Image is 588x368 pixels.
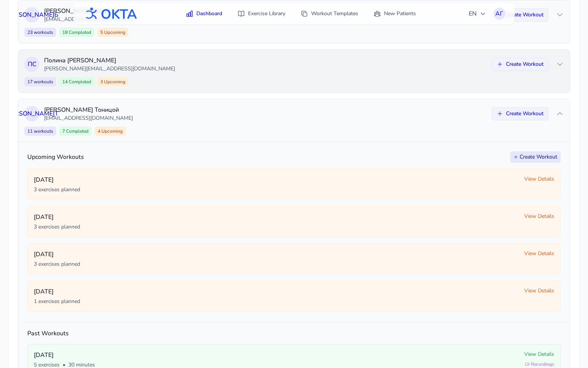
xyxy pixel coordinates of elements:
span: View Details [524,175,554,183]
p: [DATE] [34,351,518,360]
p: [DATE] [34,175,518,184]
button: Create Workout [510,151,561,163]
button: Create Workout [492,107,548,120]
button: EN [464,6,490,21]
span: 3 [97,77,128,86]
span: Recordings [525,361,554,367]
p: [EMAIL_ADDRESS][DOMAIN_NAME] [44,114,487,122]
span: 23 [24,28,56,37]
span: workouts [33,29,53,35]
span: Completed [68,29,91,35]
span: 4 [95,127,126,136]
p: [PERSON_NAME] Тоницой [44,105,487,114]
span: 18 [59,28,94,37]
h3: Upcoming Workouts [27,152,84,162]
span: Completed [65,128,89,134]
span: workouts [33,128,53,134]
span: 5 [97,28,128,37]
span: 3 exercises planned [34,260,80,268]
button: АГ [493,8,506,20]
h3: Past Workouts [27,329,561,338]
span: П С [28,60,36,69]
p: [DATE] [34,213,518,222]
span: [PERSON_NAME] Т [6,109,58,118]
span: Completed [68,79,91,85]
a: Exercise Library [233,7,290,21]
p: Полина [PERSON_NAME] [44,56,487,65]
span: workouts [33,79,53,85]
a: Workout Templates [296,7,363,21]
p: [DATE] [34,287,518,296]
span: 3 exercises planned [34,223,80,231]
span: Upcoming [103,79,125,85]
span: EN [469,9,486,18]
span: Upcoming [100,128,123,134]
span: View Details [524,287,554,295]
span: 7 [59,127,92,136]
p: [DATE] [34,250,518,259]
button: Create Workout [492,58,548,71]
span: 11 [24,127,56,136]
span: View Details [524,351,554,358]
p: [PERSON_NAME][EMAIL_ADDRESS][DOMAIN_NAME] [44,65,487,73]
span: View Details [524,250,554,257]
a: New Patients [369,7,420,21]
img: OKTA logo [83,4,138,24]
span: 1 exercises planned [34,298,80,305]
span: 17 [24,77,56,86]
a: Dashboard [181,7,227,21]
span: Upcoming [103,29,125,35]
span: View Details [524,213,554,220]
span: 3 exercises planned [34,186,80,194]
span: 14 [59,77,94,86]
